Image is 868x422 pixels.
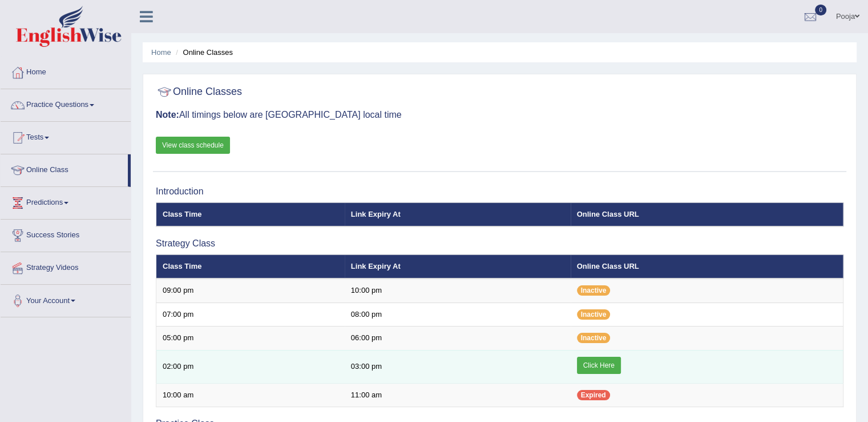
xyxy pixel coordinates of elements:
h2: Online Classes [156,83,242,101]
h3: Introduction [156,186,843,197]
span: Inactive [577,333,611,343]
td: 03:00 pm [345,350,571,383]
a: Click Here [577,357,621,374]
h3: Strategy Class [156,238,843,249]
a: Practice Questions [1,89,131,118]
th: Class Time [156,254,345,278]
span: Expired [577,390,610,400]
a: Online Class [1,154,128,183]
a: Your Account [1,285,131,313]
b: Note: [156,110,179,120]
span: 0 [815,5,826,15]
a: Home [151,48,171,57]
th: Class Time [156,202,345,226]
td: 02:00 pm [156,350,345,383]
a: Predictions [1,187,131,216]
th: Online Class URL [571,254,843,278]
td: 07:00 pm [156,302,345,327]
a: Strategy Videos [1,252,131,281]
a: Tests [1,122,131,150]
span: Inactive [577,309,611,320]
span: Inactive [577,285,611,296]
td: 08:00 pm [345,302,571,327]
a: Success Stories [1,220,131,248]
a: Home [1,57,131,85]
td: 06:00 pm [345,327,571,351]
th: Link Expiry At [345,254,571,278]
td: 10:00 am [156,383,345,407]
h3: All timings below are [GEOGRAPHIC_DATA] local time [156,110,843,120]
li: Online Classes [173,47,233,58]
td: 05:00 pm [156,327,345,351]
td: 10:00 pm [345,278,571,302]
a: View class schedule [156,137,230,154]
td: 09:00 pm [156,278,345,302]
td: 11:00 am [345,383,571,407]
th: Link Expiry At [345,202,571,226]
th: Online Class URL [571,202,843,226]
